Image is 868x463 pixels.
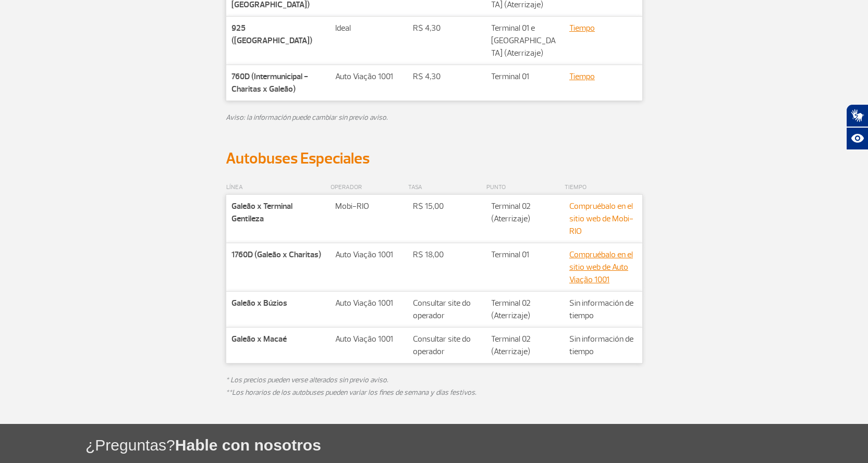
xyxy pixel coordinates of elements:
p: R$ 18,00 [413,248,481,261]
td: Terminal 02 (Aterrizaje) [486,328,564,364]
p: Auto Viação 1001 [335,297,402,309]
th: PUNTO [486,181,564,195]
p: OPERADOR [331,181,407,194]
p: R$ 4,30 [413,22,481,34]
a: Compruébalo en el sitio web de Auto Viação 1001 [569,249,633,285]
a: Tiempo [569,23,595,33]
a: Tiempo [569,71,595,82]
p: R$ 15,00 [413,200,481,212]
h1: ¿Preguntas? [85,434,868,456]
strong: 925 ([GEOGRAPHIC_DATA]) [231,23,312,46]
p: LÍNEA [226,181,329,194]
em: * Los precios pueden verse alterados sin previo aviso. **Los horarios de los autobuses pueden var... [226,376,476,397]
strong: Galeão x Macaé [231,334,287,344]
h2: Autobuses Especiales [226,149,643,168]
td: Terminal 02 (Aterrizaje) [486,195,564,243]
p: TASA [408,181,485,194]
p: Consultar site do operador [413,297,481,322]
p: TIEMPO [565,181,642,194]
a: Compruébalo en el sitio web de Mobi-RIO [569,201,633,236]
span: Hable con nosotros [175,436,321,454]
button: Abrir recursos assistivos. [846,127,868,150]
div: Plugin de acessibilidade da Hand Talk. [846,104,868,150]
strong: 1760D (Galeão x Charitas) [231,249,321,260]
td: Terminal 01 [486,243,564,292]
p: R$ 4,30 [413,70,481,83]
p: Sin información de tiempo [569,297,637,322]
td: Terminal 01 [486,65,564,101]
p: Mobi-RIO [335,200,402,212]
strong: 760D (Intermunicipal - Charitas x Galeão) [231,71,308,94]
p: Sin información de tiempo [569,333,637,358]
p: Auto Viação 1001 [335,70,402,83]
button: Abrir tradutor de língua de sinais. [846,104,868,127]
em: Aviso: la información puede cambiar sin previo aviso. [226,113,388,122]
p: Auto Viação 1001 [335,248,402,261]
strong: Galeão x Búzios [231,298,287,308]
p: Consultar site do operador [413,333,481,358]
p: Auto Viação 1001 [335,333,402,345]
td: Terminal 02 (Aterrizaje) [486,292,564,328]
p: Ideal [335,22,402,34]
td: Terminal 01 e [GEOGRAPHIC_DATA] (Aterrizaje) [486,17,564,65]
strong: Galeão x Terminal Gentileza [231,201,292,224]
